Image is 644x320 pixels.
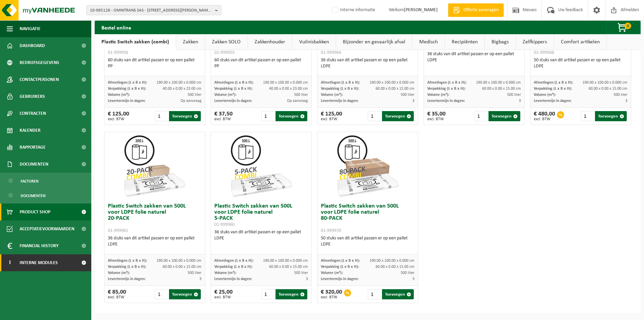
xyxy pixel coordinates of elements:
span: 01-999964 [321,50,341,55]
span: Rapportage [20,139,46,156]
span: Kalender [20,122,41,139]
input: 1 [261,289,275,299]
span: excl. BTW [534,117,555,121]
span: Levertermijn in dagen: [534,99,571,103]
input: 1 [581,111,595,121]
span: Documenten [21,189,46,202]
span: Gebruikers [20,88,45,105]
span: Verpakking (L x B x H): [214,265,253,269]
span: Afmetingen (L x B x H): [321,81,360,85]
div: € 320,00 [321,289,342,299]
span: 190.00 x 100.00 x 0.000 cm [157,259,201,263]
span: Verpakking (L x B x H): [108,87,146,91]
span: 190.00 x 100.00 x 0.000 cm [263,81,308,85]
span: 190.00 x 100.00 x 0.000 cm [263,259,308,263]
div: € 85,00 [108,289,126,299]
span: excl. BTW [321,117,342,121]
span: Volume (m³): [427,93,449,97]
span: 60.00 x 0.00 x 15.00 cm [482,87,521,91]
span: 60.00 x 0.00 x 15.00 cm [269,265,308,269]
a: Comfort artikelen [554,34,606,50]
span: 3 [306,277,308,281]
button: Toevoegen [169,289,201,299]
span: 500 liter [188,271,201,275]
span: I [7,254,13,271]
span: excl. BTW [108,295,126,299]
span: Op aanvraag [181,99,201,103]
span: excl. BTW [214,117,233,121]
span: 60.00 x 0.00 x 15.00 cm [376,87,414,91]
span: Product Shop [20,204,50,220]
input: 1 [368,289,382,299]
span: 60.00 x 0.00 x 15.00 cm [163,265,201,269]
span: 3 [519,99,521,103]
span: excl. BTW [321,295,342,299]
span: Volume (m³): [108,271,130,275]
a: Zakken SOLO [205,34,247,50]
span: Bedrijfsgegevens [20,54,59,71]
a: Plastic Switch zakken (combi) [95,34,176,50]
button: Toevoegen [382,289,414,299]
div: LDPE [321,241,414,248]
span: Afmetingen (L x B x H): [108,259,147,263]
span: Dashboard [20,37,45,54]
h2: Bestel online [95,21,138,34]
span: Contactpersonen [20,71,59,88]
span: Volume (m³): [321,93,343,97]
a: Vuilnisbakken [292,34,336,50]
a: Bijzonder en gevaarlijk afval [336,34,412,50]
span: Levertermijn in dagen: [108,99,145,103]
div: LDPE [427,57,521,63]
div: 36 stuks van dit artikel passen er op een pallet [427,51,521,63]
input: 1 [261,111,275,121]
a: Documenten [2,189,90,202]
span: excl. BTW [427,117,446,121]
span: 500 liter [614,93,627,97]
span: Volume (m³): [321,271,343,275]
span: Facturen [21,175,39,188]
div: 60 stuks van dit artikel passen er op een pallet [108,57,201,69]
div: 36 stuks van dit artikel passen er op een pallet [321,57,414,69]
span: Volume (m³): [214,271,236,275]
span: Verpakking (L x B x H): [427,87,466,91]
span: 40.00 x 0.00 x 23.00 cm [269,87,308,91]
span: 190.00 x 100.00 x 0.000 cm [476,81,521,85]
span: Contracten [20,105,46,122]
span: 500 liter [507,93,521,97]
img: 01-999970 [334,132,402,200]
div: € 480,00 [534,111,555,121]
span: 40.00 x 0.00 x 23.00 cm [163,87,201,91]
span: 3 [412,99,414,103]
span: Levertermijn in dagen: [321,277,358,281]
span: Verpakking (L x B x H): [321,265,359,269]
span: 60.00 x 0.00 x 15.00 cm [376,265,414,269]
a: Offerte aanvragen [448,3,504,17]
a: Bigbags [485,34,516,50]
div: € 37,50 [214,111,233,121]
span: 500 liter [401,271,414,275]
a: Zakkenhouder [248,34,292,50]
span: Afmetingen (L x B x H): [321,259,360,263]
button: Toevoegen [276,111,307,121]
div: € 125,00 [321,111,342,121]
span: Levertermijn in dagen: [427,99,465,103]
span: Afmetingen (L x B x H): [108,81,147,85]
span: 3 [199,277,201,281]
span: 500 liter [294,271,308,275]
input: 1 [155,289,169,299]
span: Afmetingen (L x B x H): [534,81,573,85]
span: Navigatie [20,20,41,37]
span: 0 [624,23,631,29]
div: PP [108,63,201,69]
button: Toevoegen [276,289,307,299]
span: 190.00 x 100.00 x 0.000 cm [369,259,414,263]
span: Afmetingen (L x B x H): [214,259,254,263]
span: Financial History [20,237,58,254]
span: Op aanvraag [287,99,308,103]
span: Volume (m³): [108,93,130,97]
div: € 35,00 [427,111,446,121]
span: 500 liter [294,93,308,97]
input: 1 [368,111,382,121]
a: Medisch [412,34,445,50]
span: Acceptatievoorwaarden [20,220,74,237]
